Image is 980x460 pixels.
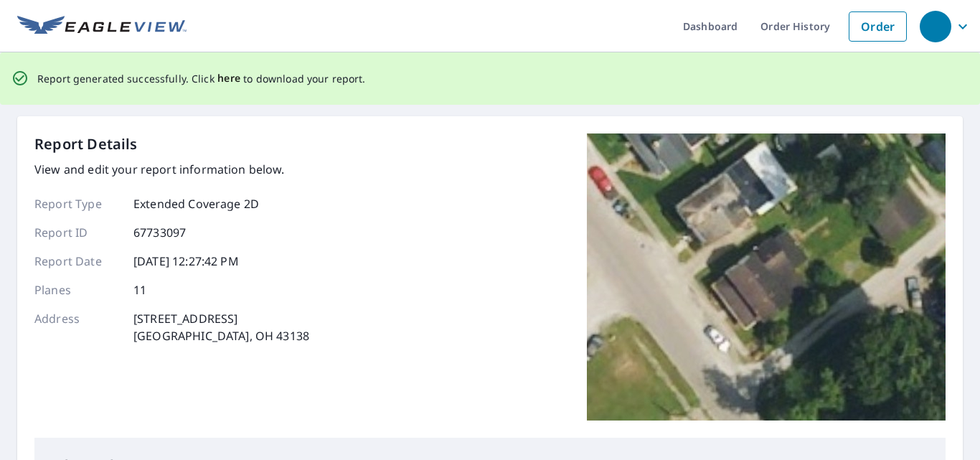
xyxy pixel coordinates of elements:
[34,253,121,270] p: Report Date
[34,161,309,178] p: View and edit your report information below.
[34,195,121,212] p: Report Type
[133,310,309,344] p: [STREET_ADDRESS] [GEOGRAPHIC_DATA], OH 43138
[17,16,187,37] img: EV Logo
[587,133,946,421] img: Top image
[849,11,907,42] a: Order
[133,281,146,299] p: 11
[34,281,121,299] p: Planes
[217,70,241,88] button: here
[133,195,259,212] p: Extended Coverage 2D
[34,310,121,344] p: Address
[34,133,138,155] p: Report Details
[37,70,366,88] p: Report generated successfully. Click to download your report.
[34,224,121,241] p: Report ID
[133,224,186,241] p: 67733097
[133,253,239,270] p: [DATE] 12:27:42 PM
